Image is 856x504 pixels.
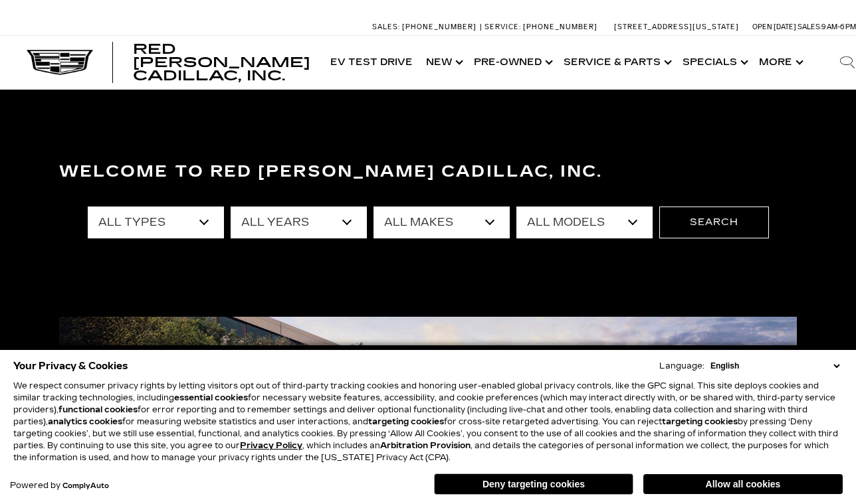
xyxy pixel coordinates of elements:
[10,481,109,490] div: Powered by
[752,23,796,31] span: Open [DATE]
[467,36,557,89] a: Pre-Owned
[659,207,769,238] button: Search
[659,362,704,370] div: Language:
[240,441,302,450] a: Privacy Policy
[88,207,224,238] select: Filter by type
[707,360,843,372] select: Language Select
[231,207,367,238] select: Filter by year
[374,207,510,238] select: Filter by make
[27,50,93,75] img: Cadillac Dark Logo with Cadillac White Text
[821,23,856,31] span: 9 AM-6 PM
[419,36,467,89] a: New
[133,42,310,82] a: Red [PERSON_NAME] Cadillac, Inc.
[516,207,653,238] select: Filter by model
[324,36,419,89] a: EV Test Drive
[368,417,444,426] strong: targeting cookies
[676,36,752,89] a: Specials
[13,380,843,463] p: We respect consumer privacy rights by letting visitors opt out of third-party tracking cookies an...
[480,23,601,31] a: Service: [PHONE_NUMBER]
[133,41,310,84] span: Red [PERSON_NAME] Cadillac, Inc.
[174,393,248,402] strong: essential cookies
[557,36,676,89] a: Service & Parts
[48,417,122,426] strong: analytics cookies
[484,23,521,31] span: Service:
[523,23,597,31] span: [PHONE_NUMBER]
[62,482,109,490] a: ComplyAuto
[798,23,821,31] span: Sales:
[59,159,797,185] h3: Welcome to Red [PERSON_NAME] Cadillac, Inc.
[752,36,807,89] button: More
[402,23,477,31] span: [PHONE_NUMBER]
[58,405,138,414] strong: functional cookies
[380,441,471,450] strong: Arbitration Provision
[372,23,400,31] span: Sales:
[372,23,480,31] a: Sales: [PHONE_NUMBER]
[643,474,843,494] button: Allow all cookies
[13,357,128,375] span: Your Privacy & Cookies
[434,473,633,495] button: Deny targeting cookies
[614,23,739,31] a: [STREET_ADDRESS][US_STATE]
[662,417,738,426] strong: targeting cookies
